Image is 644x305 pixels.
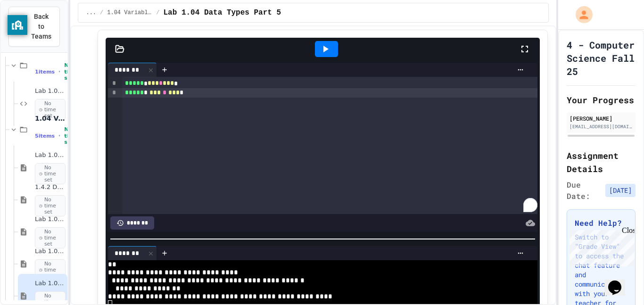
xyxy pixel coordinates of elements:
div: Chat with us now!Close [4,4,65,60]
h2: Assignment Details [567,149,636,175]
span: [DATE] [605,184,636,197]
span: ... [86,9,96,16]
h3: Need Help? [575,217,627,229]
span: Due Date: [567,179,602,202]
span: Lab 1.04 Data Types Part 5 [163,7,281,18]
div: [EMAIL_ADDRESS][DOMAIN_NAME] [570,123,633,130]
span: 1.04 Variables and User Input [107,9,152,16]
span: 1.04 Variables and User Input [35,114,66,123]
span: • [58,132,60,140]
iframe: chat widget [604,267,635,296]
h2: Your Progress [567,93,636,107]
div: [PERSON_NAME] [570,114,633,123]
h1: 4 - Computer Science Fall 25 [567,38,636,78]
span: Lab 1.04 Data Types Part 5 [35,280,66,288]
span: Back to Teams [31,12,52,41]
div: My Account [566,4,595,25]
span: 1.4.2 Data Types 2 [35,183,66,191]
span: No time set [35,195,66,217]
span: / [100,9,103,16]
span: • [58,68,60,75]
span: No time set [35,259,66,281]
span: No time set [35,99,66,121]
span: / [156,9,159,16]
span: Lab 1.04 Data Types Part 4 [35,247,66,256]
span: Lab 1.04 Part 3 [35,215,66,223]
button: Back to Teams [8,7,60,47]
span: No time set [35,163,66,185]
span: Lab 1.04 Day 1 [35,151,66,159]
span: 5 items [35,133,55,139]
span: 1 items [35,69,55,75]
iframe: chat widget [566,226,635,266]
span: No time set [64,126,77,145]
span: Lab 1.03 Part 1 [35,87,66,95]
span: No time set [35,227,66,249]
span: No time set [64,62,77,81]
button: privacy banner [8,15,27,35]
